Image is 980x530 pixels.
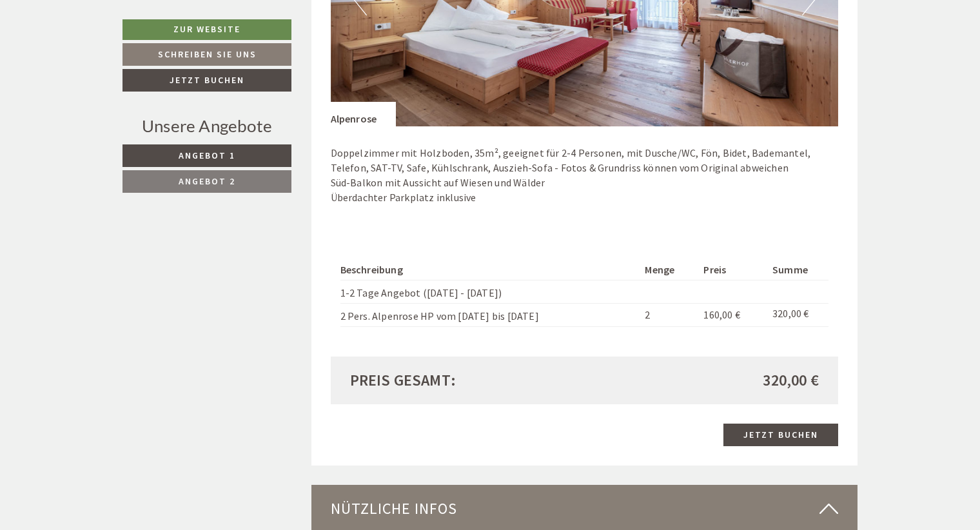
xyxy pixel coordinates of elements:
[122,69,291,92] a: Jetzt buchen
[723,424,838,446] a: Jetzt buchen
[122,114,291,138] div: Unsere Angebote
[331,102,397,126] div: Alpenrose
[179,150,235,161] span: Angebot 1
[122,43,291,66] a: Schreiben Sie uns
[767,260,828,280] th: Summe
[698,260,767,280] th: Preis
[122,19,291,40] a: Zur Website
[340,280,640,304] td: 1-2 Tage Angebot ([DATE] - [DATE])
[703,308,740,321] span: 160,00 €
[340,260,640,280] th: Beschreibung
[763,369,819,391] span: 320,00 €
[431,340,508,362] button: Senden
[640,304,698,327] td: 2
[767,304,828,327] td: 320,00 €
[10,35,211,75] div: Guten Tag, wie können wir Ihnen helfen?
[331,146,839,204] p: Doppelzimmer mit Holzboden, 35m², geeignet für 2-4 Personen, mit Dusche/WC, Fön, Bidet, Bademante...
[640,260,698,280] th: Menge
[20,63,204,72] small: 14:57
[225,10,283,32] div: Samstag
[20,38,204,48] div: [GEOGRAPHIC_DATA]
[340,369,585,391] div: Preis gesamt:
[179,175,235,187] span: Angebot 2
[340,304,640,327] td: 2 Pers. Alpenrose HP vom [DATE] bis [DATE]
